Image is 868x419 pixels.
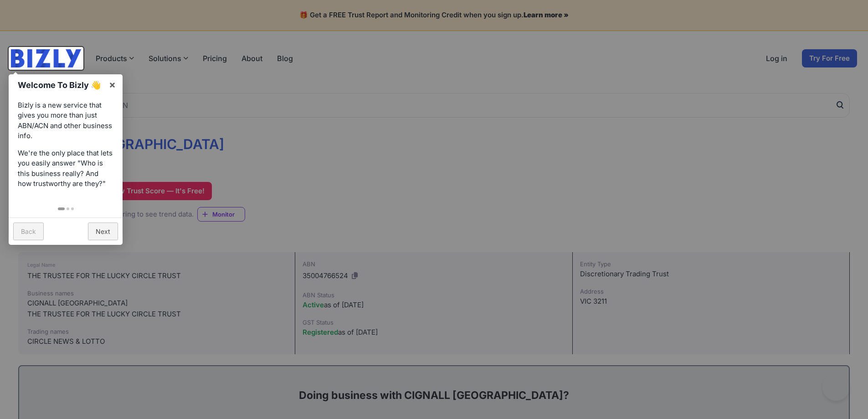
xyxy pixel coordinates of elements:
[18,100,113,141] p: Bizly is a new service that gives you more than just ABN/ACN and other business info.
[18,79,104,91] h1: Welcome To Bizly 👋
[13,222,44,240] a: Back
[18,148,113,189] p: We're the only place that lets you easily answer "Who is this business really? And how trustworth...
[88,222,118,240] a: Next
[102,74,123,95] a: ×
